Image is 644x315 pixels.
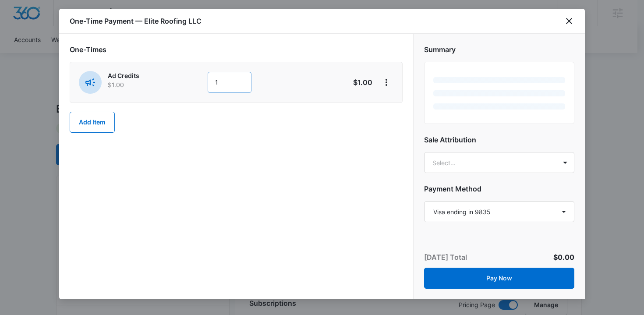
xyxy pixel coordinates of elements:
button: Add Item [70,112,115,133]
button: View More [379,75,393,89]
h2: One-Times [70,44,403,55]
h1: One-Time Payment — Elite Roofing LLC [70,16,202,26]
h2: Summary [424,44,574,55]
button: close [564,16,574,26]
p: $1.00 [108,80,183,89]
p: [DATE] Total [424,252,467,262]
input: 1 [208,72,251,93]
h2: Payment Method [424,184,574,194]
p: $1.00 [331,77,372,88]
p: Ad Credits [108,71,183,80]
h2: Sale Attribution [424,134,574,145]
button: Pay Now [424,268,574,289]
span: $0.00 [553,253,574,262]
